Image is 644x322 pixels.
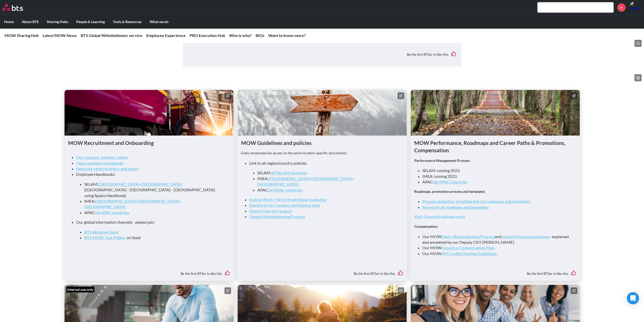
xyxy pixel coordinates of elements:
[3,4,23,11] img: BTS Logo
[43,33,77,38] a: Latest MOW News
[571,287,577,294] button: Edit content box
[68,267,230,277] div: Be the first BTSer to like this.
[76,161,123,165] a: Open positions worldwide
[141,182,182,186] a: [GEOGRAPHIC_DATA]
[188,47,456,61] div: Be the first BTSer to like this.
[229,33,252,38] a: Who is who?
[249,214,305,219] a: Global Whistleblowing Process
[76,219,226,240] li: Our global information channels - please join:
[441,234,495,239] a: Salary Benchmarking Process
[422,168,572,173] li: SELAM: coming 2023
[43,15,72,28] label: Sharing Hubs
[98,182,139,186] a: [GEOGRAPHIC_DATA]
[68,139,230,146] h1: MOW Recruitment and Onboarding
[76,166,139,171] a: New hire referral policy and bonus
[571,92,577,99] button: Edit content box
[109,15,146,28] label: Tools & Resources
[241,150,403,156] p: Every employee has access to the work location specific documents:
[257,187,395,193] li: APAC:
[414,214,465,219] a: Slack Channel #roadmaps-motw
[414,189,485,194] strong: Roadmaps, promotion process and templates
[414,158,470,163] strong: Performance Management Process:
[256,33,264,38] a: BIOs
[268,33,306,38] a: Want to know more?
[257,170,395,176] li: SELAM:
[422,174,572,179] li: IMEA: coming 2023
[398,92,404,99] button: Edit content box
[249,197,326,202] a: Hybrid Work / Work from Home Guideline
[72,15,109,28] label: People & Learning
[224,92,231,99] button: Edit content box
[257,176,395,187] li: IMEA: - -
[84,235,127,240] a: BTS MOW `Ask Philios´
[190,33,225,38] a: PRO Execution Hub
[617,3,626,12] a: +
[311,176,352,181] a: [GEOGRAPHIC_DATA]
[81,33,142,38] a: BTS Global Whistleblower service
[268,176,310,181] a: [GEOGRAPHIC_DATA]
[414,224,438,229] strong: Compensation:
[249,209,292,213] a: Global Code of Conduct
[501,234,550,239] a: related frequent questions
[84,230,119,234] a: BTS global on Slack
[241,267,403,277] div: Be the first BTSer to like this.
[84,181,222,198] li: SELAM: - ([GEOGRAPHIC_DATA] - [GEOGRAPHIC_DATA] - [GEOGRAPHIC_DATA]: using Spains Handbook)
[422,179,572,185] li: APAC:
[146,15,173,28] label: What we do
[629,1,641,13] img: Kirstie Odonnell
[271,170,307,175] a: all SELAM countries
[3,4,32,11] a: Go home
[441,245,494,250] a: Incentive Compensation Plan
[422,199,530,204] a: Process guideline, including links to roadmaps and templates
[96,210,129,215] a: all APAC countries
[66,287,94,293] div: Internal use only
[434,179,467,184] a: all APAC countries
[224,287,231,294] button: Edit content box
[95,199,137,203] a: [GEOGRAPHIC_DATA]
[422,245,572,251] li: Our MOW .
[84,204,126,209] a: [GEOGRAPHIC_DATA]
[84,198,222,210] li: IMEA: - -
[249,203,320,207] a: Standards for Conduct and Appearance
[84,210,222,215] li: APAC:
[634,74,641,81] button: Edit content list: null
[84,235,222,240] li: on Slack
[5,33,39,38] a: MOW Sharing Hub
[414,267,576,277] div: Be the first BTSer to like this.
[138,199,179,203] a: [GEOGRAPHIC_DATA]
[241,139,403,146] h1: MOW Guidelines and policies
[398,287,404,294] button: Edit content box
[249,160,399,193] li: Link to all region/country policies
[76,155,128,160] a: Our purpose, mission, values
[629,1,641,13] a: Profile
[76,172,226,215] li: Employee Handbooks:
[269,187,302,192] a: all APAC countries
[422,251,572,256] li: Our MOW .
[422,234,572,245] li: Our MOW and - explained and answered by our Deputy CEO [PERSON_NAME].
[441,251,496,256] a: AM Credits Sharing Guidelines
[414,139,576,154] h1: MOW Performance, Roadmaps and Career Paths & Promotions, Compensation
[257,182,299,186] a: [GEOGRAPHIC_DATA]
[627,292,639,304] div: Open Intercom Messenger
[146,33,186,38] a: Employee Experience
[18,15,43,28] label: About BTS
[422,205,489,210] a: Access to all roadmaps and templates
